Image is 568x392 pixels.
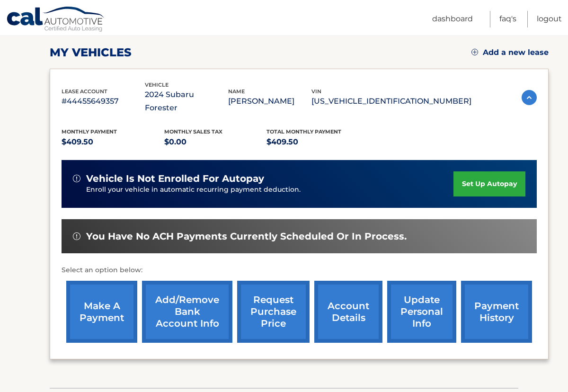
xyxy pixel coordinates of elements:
[62,95,145,108] p: #44455649357
[311,95,471,108] p: [US_VEHICLE_IDENTIFICATION_NUMBER]
[228,95,311,108] p: [PERSON_NAME]
[164,135,267,149] p: $0.00
[62,128,117,135] span: Monthly Payment
[62,135,164,149] p: $409.50
[73,232,80,240] img: alert-white.svg
[537,11,562,27] a: Logout
[86,173,264,185] span: vehicle is not enrolled for autopay
[471,49,478,55] img: add.svg
[62,265,537,276] p: Select an option below:
[66,281,137,343] a: make a payment
[73,175,80,182] img: alert-white.svg
[6,6,106,34] a: Cal Automotive
[145,81,169,88] span: vehicle
[164,128,222,135] span: Monthly sales Tax
[228,88,245,95] span: name
[50,45,132,60] h2: my vehicles
[86,231,407,242] span: You have no ACH payments currently scheduled or in process.
[432,11,473,27] a: Dashboard
[453,171,525,196] a: set up autopay
[461,281,532,343] a: payment history
[499,11,516,27] a: FAQ's
[266,135,369,149] p: $409.50
[145,88,228,115] p: 2024 Subaru Forester
[266,128,341,135] span: Total Monthly Payment
[311,88,321,95] span: vin
[237,281,310,343] a: request purchase price
[471,48,549,57] a: Add a new lease
[522,90,537,105] img: accordion-active.svg
[62,88,107,95] span: lease account
[86,185,453,195] p: Enroll your vehicle in automatic recurring payment deduction.
[387,281,456,343] a: update personal info
[314,281,382,343] a: account details
[142,281,232,343] a: Add/Remove bank account info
